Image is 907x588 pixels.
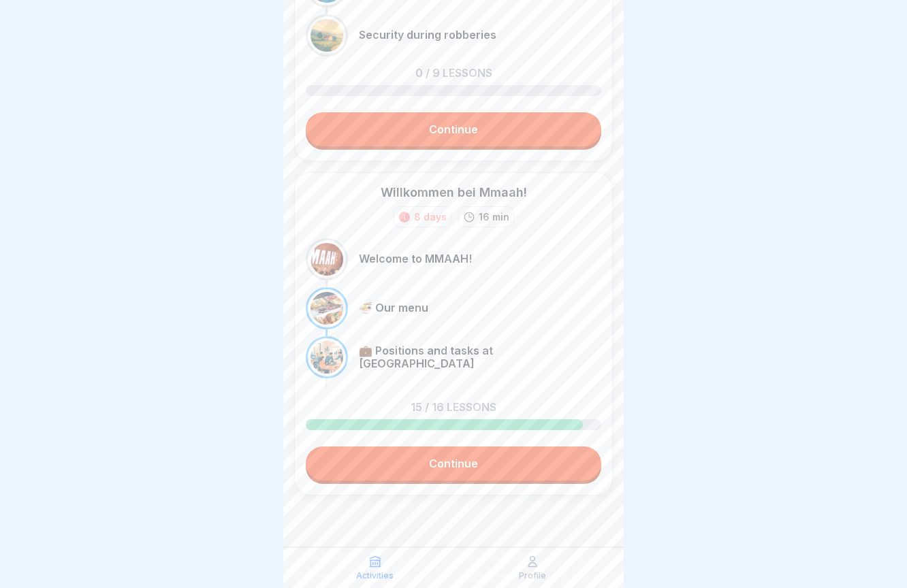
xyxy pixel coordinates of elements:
[415,67,492,78] p: 0 / 9 lessons
[414,210,447,224] div: 8 days
[359,344,601,370] p: 💼 Positions and tasks at [GEOGRAPHIC_DATA]
[359,29,496,42] p: Security during robberies
[381,184,527,201] div: Willkommen bei Mmaah!
[479,210,509,224] p: 16 min
[359,252,472,265] p: Welcome to MMAAH!
[411,402,496,412] p: 15 / 16 lessons
[519,571,546,581] p: Profile
[359,301,428,314] p: 🍜 Our menu
[306,112,601,146] a: Continue
[356,571,394,581] p: Activities
[306,446,601,480] a: Continue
